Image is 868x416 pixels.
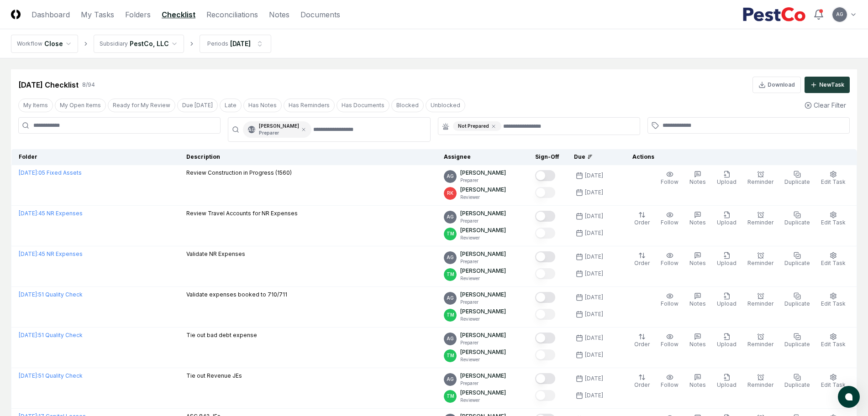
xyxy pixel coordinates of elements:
button: Upload [715,331,738,350]
p: [PERSON_NAME] [460,209,506,218]
span: [DATE] : [19,291,38,298]
span: Order [634,341,650,348]
div: [DATE] [585,391,603,400]
span: [DATE] : [19,372,38,379]
button: Due Today [177,99,218,112]
div: [DATE] [585,172,603,180]
p: Preparer [460,177,506,184]
p: [PERSON_NAME] [460,226,506,234]
span: Order [634,260,650,266]
button: Order [632,372,652,391]
p: [PERSON_NAME] [460,267,506,275]
span: TM [447,230,454,237]
span: AG [447,295,454,302]
p: Preparer [460,380,506,387]
p: Reviewer [460,194,506,201]
span: AG [447,254,454,261]
button: Follow [659,291,680,310]
img: PestCo logo [742,7,806,22]
button: Duplicate [783,250,812,269]
button: Duplicate [783,209,812,229]
div: [DATE] [585,374,603,383]
button: Edit Task [819,209,847,229]
p: [PERSON_NAME] [460,169,506,177]
button: Edit Task [819,169,847,188]
span: Reminder [747,178,773,185]
div: Actions [625,153,850,161]
p: [PERSON_NAME] [460,331,506,339]
p: [PERSON_NAME] [460,186,506,194]
p: Preparer [460,299,506,306]
button: Reminder [746,250,775,269]
th: Description [179,149,437,165]
span: Follow [661,381,679,388]
span: Edit Task [821,300,846,307]
button: Mark complete [535,373,555,384]
button: My Items [18,99,53,112]
button: Mark complete [535,390,555,401]
span: TM [447,393,454,400]
p: [PERSON_NAME] [460,250,506,258]
p: Reviewer [460,356,506,363]
a: Folders [125,9,151,20]
button: NewTask [805,77,850,93]
span: Follow [661,341,679,348]
p: [PERSON_NAME] [460,348,506,356]
span: AG [836,11,843,18]
button: Mark complete [535,187,555,198]
span: Reminder [747,219,773,226]
span: TM [447,271,454,278]
p: Reviewer [460,234,506,241]
p: Preparer [460,258,506,265]
span: [DATE] : [19,169,38,176]
span: [DATE] : [19,332,38,338]
img: Logo [11,10,21,19]
button: Ready for My Review [108,99,175,112]
button: Duplicate [783,169,812,188]
span: [DATE] : [19,250,38,257]
span: RK [447,190,453,197]
button: Mark complete [535,211,555,222]
button: Reminder [746,372,775,391]
button: Edit Task [819,291,847,310]
button: Order [632,209,652,229]
a: Reconciliations [206,9,258,20]
button: Notes [688,291,708,310]
button: Upload [715,209,738,229]
a: [DATE]:51 Quality Check [19,332,83,338]
th: Assignee [437,149,528,165]
span: Notes [689,260,706,266]
span: Follow [661,219,679,226]
p: [PERSON_NAME] [460,291,506,299]
span: Upload [717,381,736,388]
span: Edit Task [821,178,846,185]
span: TM [447,312,454,318]
button: Order [632,331,652,350]
a: [DATE]:05 Fixed Assets [19,169,82,176]
button: Late [220,99,242,112]
span: Duplicate [784,300,810,307]
div: [DATE] [585,334,603,342]
button: Notes [688,331,708,350]
button: Duplicate [783,331,812,350]
button: Upload [715,372,738,391]
button: Download [752,77,801,93]
span: Reminder [747,300,773,307]
p: Reviewer [460,275,506,282]
button: Reminder [746,169,775,188]
button: AG [831,6,848,23]
span: Notes [689,381,706,388]
div: [DATE] [585,188,603,197]
span: Notes [689,178,706,185]
button: Upload [715,169,738,188]
div: [DATE] [585,310,603,318]
span: AG [447,335,454,342]
button: Follow [659,372,680,391]
th: Folder [11,149,179,165]
div: [DATE] [585,293,603,302]
div: [PERSON_NAME] [259,123,299,136]
span: AG [447,376,454,383]
span: Edit Task [821,260,846,266]
span: Reminder [747,341,773,348]
a: [DATE]:45 NR Expenses [19,250,83,257]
